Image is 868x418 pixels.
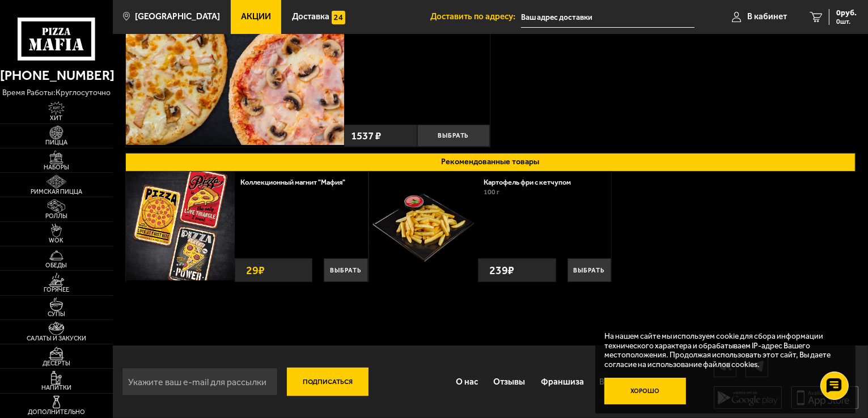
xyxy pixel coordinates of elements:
[486,367,533,396] a: Отзывы
[747,12,787,21] span: В кабинет
[122,368,278,396] input: Укажите ваш e-mail для рассылки
[351,130,381,141] span: 1537 ₽
[448,367,486,396] a: О нас
[521,7,695,28] input: Ваш адрес доставки
[135,12,220,21] span: [GEOGRAPHIC_DATA]
[592,367,646,396] a: Вакансии
[836,18,857,25] span: 0 шт.
[240,178,354,186] a: Коллекционный магнит "Мафия"
[324,258,367,282] button: Выбрать
[568,258,611,282] button: Выбрать
[836,9,857,17] span: 0 руб.
[125,153,856,172] button: Рекомендованные товары
[604,331,840,369] p: На нашем сайте мы используем cookie для сбора информации технического характера и обрабатываем IP...
[484,188,499,196] span: 100 г
[484,178,580,186] a: Картофель фри с кетчупом
[604,378,686,405] button: Хорошо
[430,12,521,21] span: Доставить по адресу:
[417,125,490,147] button: Выбрать
[287,368,369,396] button: Подписаться
[243,259,268,281] strong: 29 ₽
[332,11,345,24] img: 15daf4d41897b9f0e9f617042186c801.svg
[486,259,517,281] strong: 239 ₽
[241,12,271,21] span: Акции
[533,367,592,396] a: Франшиза
[292,12,329,21] span: Доставка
